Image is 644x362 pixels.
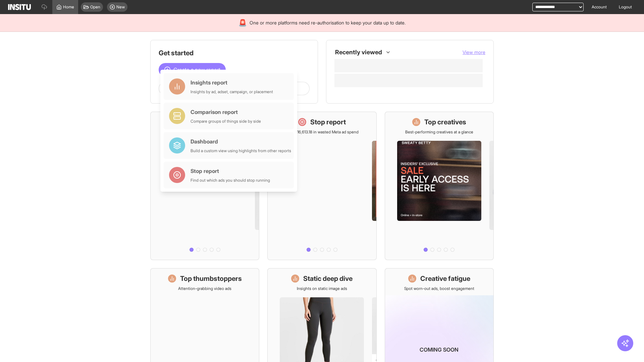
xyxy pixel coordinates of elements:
[191,89,273,95] div: Insights by ad, adset, campaign, or placement
[178,286,231,291] p: Attention-grabbing video ads
[250,19,406,26] span: One or more platforms need re-authorisation to keep your data up to date.
[116,4,125,10] span: New
[424,117,466,127] h1: Top creatives
[191,108,261,116] div: Comparison report
[310,117,346,127] h1: Stop report
[180,274,242,283] h1: Top thumbstoppers
[463,49,485,55] span: View more
[191,148,291,154] div: Build a custom view using highlights from other reports
[238,18,247,27] div: 🚨
[159,48,310,58] h1: Get started
[159,63,226,76] button: Create a new report
[191,119,261,124] div: Compare groups of things side by side
[191,167,270,175] div: Stop report
[191,137,291,145] div: Dashboard
[173,66,220,74] span: Create a new report
[150,112,259,260] a: What's live nowSee all active ads instantly
[297,286,347,291] p: Insights on static image ads
[463,49,485,56] button: View more
[267,112,376,260] a: Stop reportSave £16,613.18 in wasted Meta ad spend
[405,129,473,135] p: Best-performing creatives at a glance
[285,129,359,135] p: Save £16,613.18 in wasted Meta ad spend
[63,4,74,10] span: Home
[191,178,270,183] div: Find out which ads you should stop running
[191,78,273,86] div: Insights report
[8,4,31,10] img: Logo
[385,112,494,260] a: Top creativesBest-performing creatives at a glance
[303,274,353,283] h1: Static deep dive
[90,4,100,10] span: Open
